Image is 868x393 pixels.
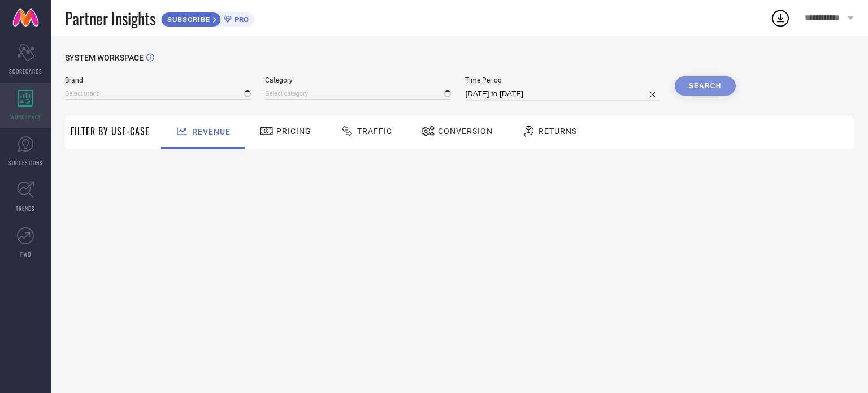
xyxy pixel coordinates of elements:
[232,15,249,24] span: PRO
[65,7,155,30] span: Partner Insights
[20,250,31,258] span: FWD
[16,204,35,213] span: TRENDS
[465,87,660,101] input: Select time period
[265,76,451,84] span: Category
[192,127,231,136] span: Revenue
[276,127,311,136] span: Pricing
[162,15,213,24] span: SUBSCRIBE
[71,124,150,138] span: Filter By Use-Case
[539,127,577,136] span: Returns
[265,88,451,100] input: Select category
[465,76,660,84] span: Time Period
[65,76,251,84] span: Brand
[770,8,791,28] div: Open download list
[65,53,144,62] span: SYSTEM WORKSPACE
[8,158,43,167] span: SUGGESTIONS
[10,113,41,121] span: WORKSPACE
[65,88,251,100] input: Select brand
[438,127,493,136] span: Conversion
[9,67,42,75] span: SCORECARDS
[161,9,254,27] a: SUBSCRIBEPRO
[357,127,392,136] span: Traffic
